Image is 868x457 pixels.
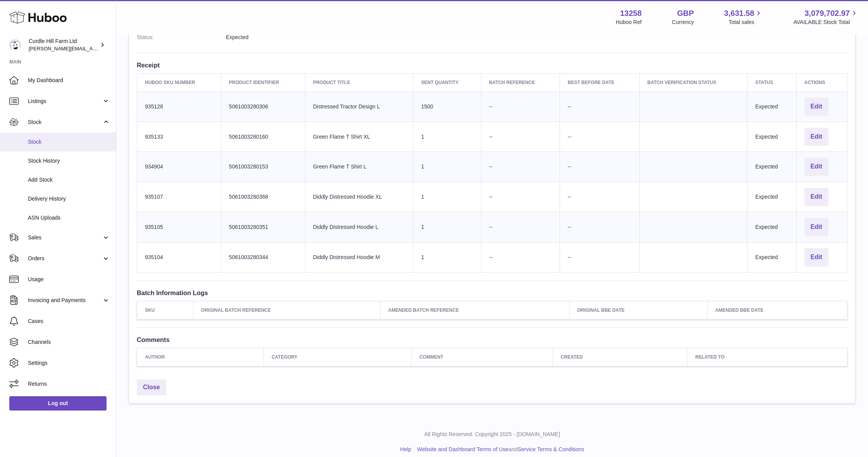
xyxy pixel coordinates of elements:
[28,380,110,388] span: Returns
[137,152,221,182] td: 934904
[9,396,107,410] a: Log out
[481,91,560,122] td: --
[804,98,828,116] button: Edit
[137,301,193,319] th: SKU
[728,19,763,26] span: Total sales
[29,38,98,52] div: Curdle Hill Farm Ltd
[553,348,687,366] th: Created
[481,152,560,182] td: --
[413,182,481,212] td: 1
[639,73,747,91] th: Batch Verification Status
[412,348,553,366] th: Comment
[413,91,481,122] td: 1500
[137,73,221,91] th: Huboo SKU Number
[28,214,110,222] span: ASN Uploads
[672,19,694,26] div: Currency
[221,122,305,152] td: 5061003280160
[28,195,110,203] span: Delivery History
[122,431,862,438] p: All Rights Reserved. Copyright 2025 - [DOMAIN_NAME]
[804,248,828,266] button: Edit
[687,348,847,366] th: Related to
[28,297,102,304] span: Invoicing and Payments
[137,335,847,344] h3: Comments
[413,122,481,152] td: 1
[221,91,305,122] td: 5061003280306
[796,73,847,91] th: Actions
[9,39,21,51] img: miranda@diddlysquatfarmshop.com
[28,234,102,241] span: Sales
[707,301,847,319] th: Amended BBE Date
[804,218,828,236] button: Edit
[747,242,797,272] td: Expected
[616,19,642,26] div: Huboo Ref
[137,212,221,242] td: 935105
[380,301,569,319] th: Amended Batch Reference
[569,301,707,319] th: Original BBE Date
[793,8,859,26] a: 3,079,702.97 AVAILABLE Stock Total
[221,152,305,182] td: 5061003280153
[560,73,639,91] th: Best Before Date
[137,289,847,297] h3: Batch Information Logs
[28,255,102,262] span: Orders
[413,152,481,182] td: 1
[305,182,413,212] td: Diddly Distressed Hoodie XL
[221,73,305,91] th: Product Identifier
[747,122,797,152] td: Expected
[305,242,413,272] td: Diddly Distressed Hoodie M
[804,8,850,19] span: 3,079,702.97
[413,242,481,272] td: 1
[29,45,155,52] span: [PERSON_NAME][EMAIL_ADDRESS][DOMAIN_NAME]
[305,91,413,122] td: Distressed Tractor Design L
[481,212,560,242] td: --
[804,158,828,176] button: Edit
[560,242,639,272] td: --
[677,8,694,19] strong: GBP
[417,446,508,452] a: Website and Dashboard Terms of Use
[724,8,754,19] span: 3,631.58
[747,91,797,122] td: Expected
[804,128,828,146] button: Edit
[481,122,560,152] td: --
[28,157,110,165] span: Stock History
[560,122,639,152] td: --
[137,91,221,122] td: 935128
[518,446,584,452] a: Service Terms & Conditions
[28,138,110,146] span: Stock
[137,380,166,395] a: Close
[221,182,305,212] td: 5061003280368
[747,182,797,212] td: Expected
[28,359,110,367] span: Settings
[413,212,481,242] td: 1
[400,446,412,452] a: Help
[620,8,642,19] strong: 13258
[560,182,639,212] td: --
[137,61,847,69] h3: Receipt
[481,73,560,91] th: Batch Reference
[560,212,639,242] td: --
[28,119,102,126] span: Stock
[414,446,584,453] li: and
[305,212,413,242] td: Diddly Distressed Hoodie L
[560,152,639,182] td: --
[413,73,481,91] th: Sent Quantity
[793,19,859,26] span: AVAILABLE Stock Total
[724,8,763,26] a: 3,631.58 Total sales
[137,242,221,272] td: 935104
[28,276,110,283] span: Usage
[263,348,411,366] th: Category
[747,73,797,91] th: Status
[481,242,560,272] td: --
[747,152,797,182] td: Expected
[804,188,828,206] button: Edit
[137,182,221,212] td: 935107
[137,34,226,41] dt: Status:
[481,182,560,212] td: --
[305,152,413,182] td: Green Flame T Shirt L
[305,73,413,91] th: Product title
[747,212,797,242] td: Expected
[193,301,380,319] th: Original Batch Reference
[560,91,639,122] td: --
[28,176,110,184] span: Add Stock
[28,318,110,325] span: Cases
[137,122,221,152] td: 935133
